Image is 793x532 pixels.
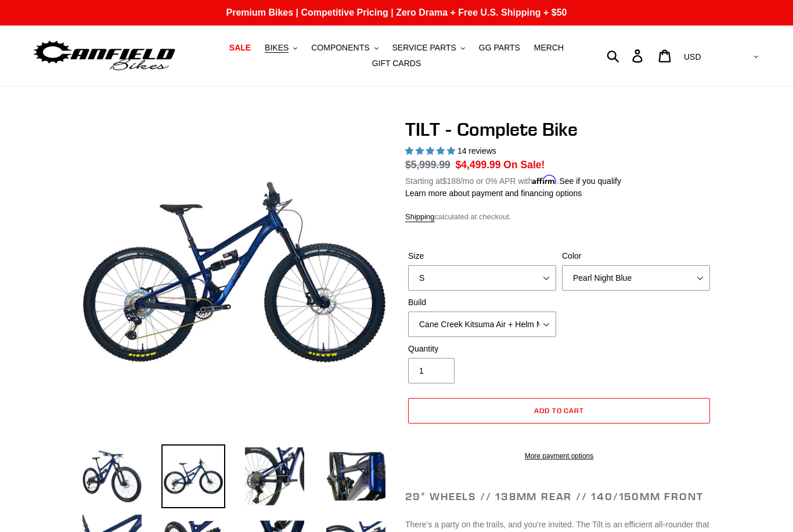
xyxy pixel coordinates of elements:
label: Color [562,250,710,262]
span: SALE [229,43,251,53]
h2: 29" Wheels // 138mm Rear // 140/150mm Front [405,490,713,503]
span: On Sale! [503,157,545,172]
a: Learn more about payment and financing options [405,189,582,198]
a: See if you qualify - Learn more about Affirm Financing (opens in modal) [559,176,621,186]
span: 14 reviews [457,146,496,155]
label: Quantity [408,343,556,355]
span: SERVICE PARTS [392,43,456,53]
a: Shipping [405,212,435,222]
label: Build [408,296,556,309]
a: MERCH [528,40,569,56]
button: BIKES [259,40,303,56]
button: COMPONENTS [305,40,384,56]
button: Add to cart [408,398,710,424]
label: Size [408,250,556,262]
span: $4,499.99 [456,159,501,171]
span: GIFT CARDS [372,59,421,68]
a: SALE [224,40,257,56]
span: Affirm [532,175,557,184]
img: Load image into Gallery viewer, TILT - Complete Bike [324,444,388,508]
div: calculated at checkout. [405,211,713,223]
h1: TILT - Complete Bike [405,118,713,140]
a: GG PARTS [473,40,526,56]
span: GG PARTS [479,43,520,53]
span: Add to cart [534,406,585,415]
img: Load image into Gallery viewer, TILT - Complete Bike [243,444,307,508]
span: COMPONENTS [311,43,369,53]
img: Canfield Bikes [32,38,177,74]
img: Load image into Gallery viewer, TILT - Complete Bike [80,444,144,508]
a: GIFT CARDS [366,56,427,71]
p: Starting at /mo or 0% APR with . [405,172,621,187]
button: SERVICE PARTS [386,40,470,56]
a: More payment options [408,451,710,461]
span: $188 [442,176,460,186]
span: 5.00 stars [405,146,457,155]
span: BIKES [265,43,289,53]
s: $5,999.99 [405,159,450,171]
span: MERCH [534,43,564,53]
img: Load image into Gallery viewer, TILT - Complete Bike [161,444,225,508]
